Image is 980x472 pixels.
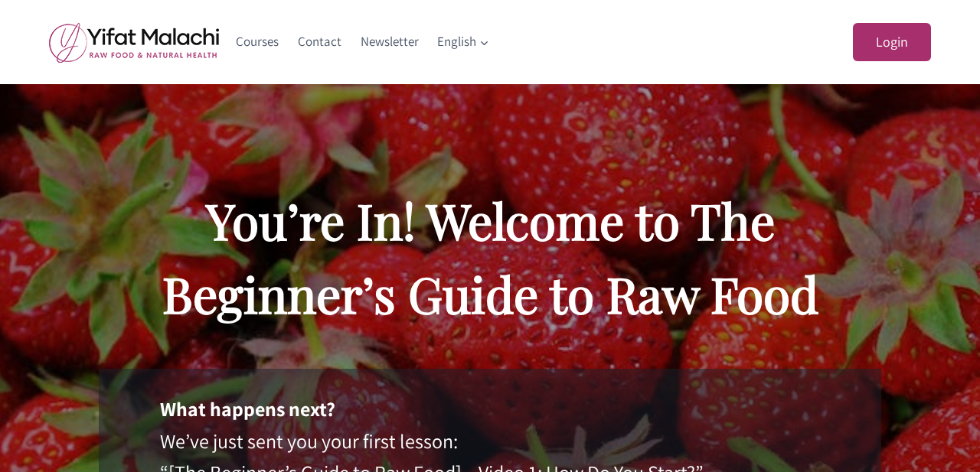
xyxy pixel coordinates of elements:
span: English [437,31,489,52]
a: Courses [227,24,289,60]
a: Newsletter [351,24,428,60]
a: Contact [289,24,351,60]
a: English [428,24,499,60]
a: Login [853,23,931,62]
nav: Primary Navigation [227,24,499,60]
strong: What happens next? [160,396,335,422]
img: yifat_logo41_en.png [49,22,219,63]
h2: You’re In! Welcome to The Beginner’s Guide to Raw Food [99,184,881,330]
